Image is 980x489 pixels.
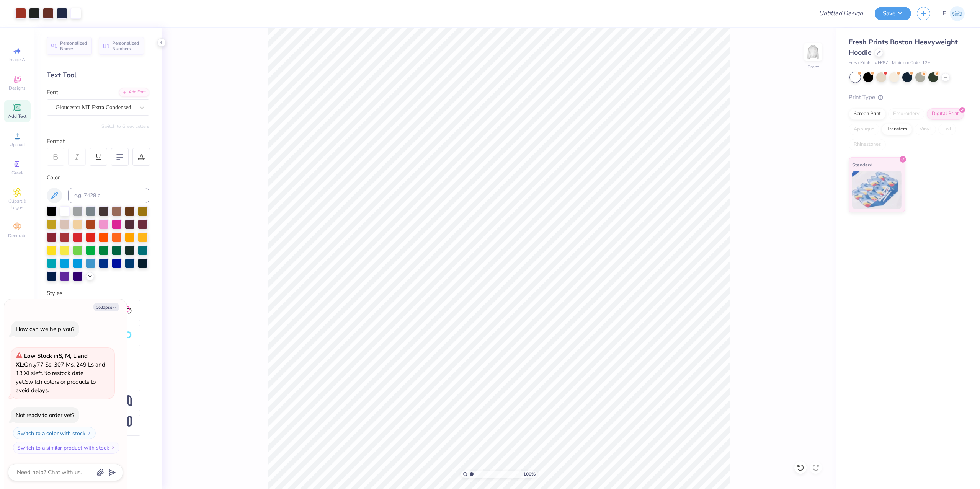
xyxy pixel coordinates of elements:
[68,188,149,203] input: e.g. 7428 c
[16,325,75,333] div: How can we help you?
[47,70,149,80] div: Text Tool
[875,60,888,66] span: # FP87
[101,123,149,129] button: Switch to Greek Letters
[882,124,912,135] div: Transfers
[888,108,924,120] div: Embroidery
[13,442,119,454] button: Switch to a similar product with stock
[9,85,26,91] span: Designs
[942,9,948,18] span: EJ
[16,352,88,368] strong: Low Stock in S, M, L and XL :
[915,124,936,135] div: Vinyl
[942,6,965,21] a: EJ
[16,411,75,419] div: Not ready to order yet?
[849,60,871,66] span: Fresh Prints
[47,173,149,182] div: Color
[16,352,105,394] span: Only 77 Ss, 307 Ms, 249 Ls and 13 XLs left. Switch colors or products to avoid delays.
[16,369,83,386] span: No restock date yet.
[927,108,964,120] div: Digital Print
[849,108,886,120] div: Screen Print
[849,93,965,102] div: Print Type
[849,124,879,135] div: Applique
[47,137,150,146] div: Format
[47,88,58,97] label: Font
[47,289,149,298] div: Styles
[8,233,26,239] span: Decorate
[119,88,149,97] div: Add Font
[93,303,119,311] button: Collapse
[4,198,31,210] span: Clipart & logos
[852,161,872,169] span: Standard
[13,427,96,439] button: Switch to a color with stock
[112,41,139,51] span: Personalized Numbers
[808,64,819,70] div: Front
[849,139,886,150] div: Rhinestones
[813,6,869,21] input: Untitled Design
[11,170,23,176] span: Greek
[805,44,821,60] img: Front
[875,7,911,20] button: Save
[852,171,902,209] img: Standard
[892,60,930,66] span: Minimum Order: 12 +
[111,445,115,450] img: Switch to a similar product with stock
[60,41,87,51] span: Personalized Names
[950,6,965,21] img: Edgardo Jr
[8,57,26,63] span: Image AI
[87,431,91,435] img: Switch to a color with stock
[8,113,26,119] span: Add Text
[938,124,956,135] div: Foil
[849,37,958,57] span: Fresh Prints Boston Heavyweight Hoodie
[523,471,536,478] span: 100 %
[10,142,25,148] span: Upload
